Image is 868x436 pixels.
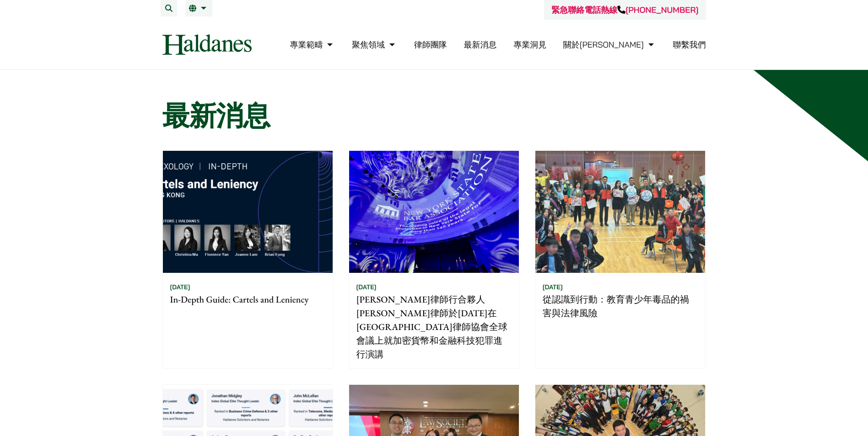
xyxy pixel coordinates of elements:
a: [DATE] 從認識到行動：教育青少年毒品的禍害與法律風險 [535,150,706,369]
time: [DATE] [170,283,190,291]
p: In-Depth Guide: Cartels and Leniency [170,292,325,306]
a: [DATE] In-Depth Guide: Cartels and Leniency [162,150,333,369]
h1: 最新消息 [162,99,706,132]
a: 最新消息 [464,39,496,50]
a: 專業洞見 [513,39,546,50]
time: [DATE] [543,283,563,291]
a: 律師團隊 [414,39,447,50]
a: 聯繫我們 [673,39,706,50]
a: 專業範疇 [290,39,335,50]
a: [DATE] [PERSON_NAME]律師行合夥人[PERSON_NAME]律師於[DATE]在[GEOGRAPHIC_DATA]律師協會全球會議上就加密貨幣和金融科技犯罪進行演講 [349,150,519,369]
a: 緊急聯絡電話熱線[PHONE_NUMBER] [551,5,698,15]
p: [PERSON_NAME]律師行合夥人[PERSON_NAME]律師於[DATE]在[GEOGRAPHIC_DATA]律師協會全球會議上就加密貨幣和金融科技犯罪進行演講 [356,292,512,361]
a: 繁 [189,5,209,12]
a: 聚焦領域 [352,39,397,50]
p: 從認識到行動：教育青少年毒品的禍害與法律風險 [543,292,698,320]
a: 關於何敦 [563,39,656,50]
img: Logo of Haldanes [162,34,252,55]
time: [DATE] [356,283,377,291]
